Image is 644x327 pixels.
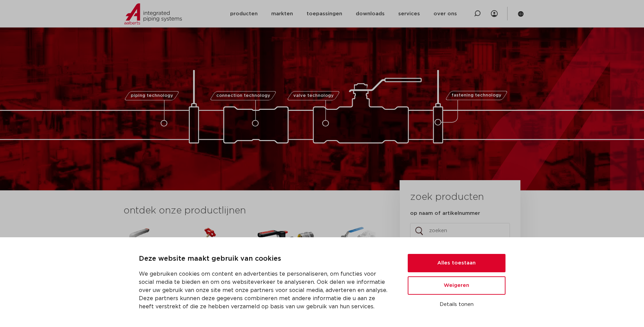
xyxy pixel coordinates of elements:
[307,1,342,27] a: toepassingen
[410,210,480,217] label: op naam of artikelnummer
[131,93,173,98] span: piping technology
[398,1,420,27] a: services
[271,1,293,27] a: markten
[139,270,391,311] p: We gebruiken cookies om content en advertenties te personaliseren, om functies voor social media ...
[410,223,510,239] input: zoeken
[139,254,391,264] p: Deze website maakt gebruik van cookies
[408,276,505,295] button: Weigeren
[293,93,334,98] span: valve technology
[230,1,457,27] nav: Menu
[408,254,505,272] button: Alles toestaan
[216,93,270,98] span: connection technology
[230,1,258,27] a: producten
[410,190,484,204] h3: zoek producten
[356,1,385,27] a: downloads
[434,1,457,27] a: over ons
[452,93,501,98] span: fastening technology
[124,204,377,218] h3: ontdek onze productlijnen
[408,299,505,310] button: Details tonen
